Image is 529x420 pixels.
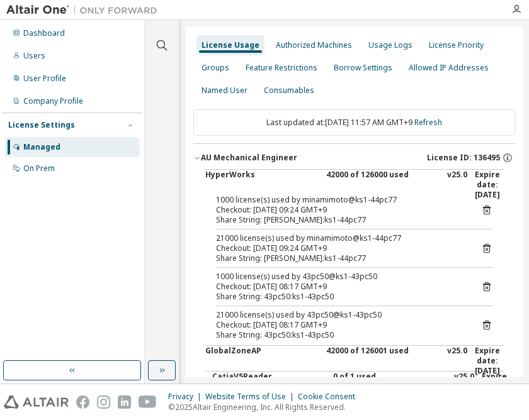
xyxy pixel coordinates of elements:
div: Share String: [PERSON_NAME]:ks1-44pc77 [216,253,462,263]
button: AU Mechanical EngineerLicense ID: 136495 [193,144,515,172]
div: 1000 license(s) used by minamimoto@ks1-44pc77 [216,195,462,205]
div: On Prem [23,163,55,174]
button: GlobalZoneAP42000 of 126001 usedv25.0Expire date:[DATE] [205,346,504,376]
div: Privacy [168,392,205,402]
div: 42000 of 126000 used [326,170,440,200]
div: v25.0 [447,170,467,200]
div: Managed [23,142,60,152]
img: facebook.svg [76,395,89,409]
div: Groups [202,63,229,73]
div: License Settings [8,120,75,130]
div: Borrow Settings [334,63,392,73]
a: Refresh [414,117,442,128]
div: Expire date: [DATE] [482,372,511,402]
div: Share String: 43pc50:ks1-43pc50 [216,330,462,340]
div: Expire date: [DATE] [475,346,504,376]
div: 21000 license(s) used by 43pc50@ks1-43pc50 [216,310,462,320]
div: Usage Logs [368,40,412,50]
div: Checkout: [DATE] 09:24 GMT+9 [216,243,462,253]
div: Share String: [PERSON_NAME]:ks1-44pc77 [216,215,462,225]
div: Named User [202,86,247,96]
div: Cookie Consent [298,392,363,402]
div: Checkout: [DATE] 08:17 GMT+9 [216,320,462,330]
div: Share String: 43pc50:ks1-43pc50 [216,292,462,302]
div: Company Profile [23,96,83,106]
div: Website Terms of Use [205,392,298,402]
div: License Usage [202,40,259,50]
div: Allowed IP Addresses [409,63,489,73]
div: 21000 license(s) used by minamimoto@ks1-44pc77 [216,233,462,243]
img: Altair One [6,4,164,16]
span: License ID: 136495 [427,153,500,163]
div: Authorized Machines [276,40,352,50]
div: User Profile [23,74,66,84]
div: Last updated at: [DATE] 11:57 AM GMT+9 [193,109,515,136]
div: Consumables [264,86,314,96]
button: CatiaV5Reader0 of 1 usedv25.0Expire date:[DATE] [212,372,504,402]
div: Users [23,51,45,61]
img: linkedin.svg [118,395,131,409]
div: Dashboard [23,28,65,38]
div: v25.0 [454,372,474,402]
div: 0 of 1 used [333,372,447,402]
div: CatiaV5Reader [212,372,326,402]
div: AU Mechanical Engineer [201,153,297,163]
div: Expire date: [DATE] [475,170,504,200]
div: License Priority [429,40,484,50]
div: HyperWorks [205,170,319,200]
div: Checkout: [DATE] 09:24 GMT+9 [216,205,462,215]
p: © 2025 Altair Engineering, Inc. All Rights Reserved. [168,402,363,412]
div: 42000 of 126001 used [326,346,440,376]
div: 1000 license(s) used by 43pc50@ks1-43pc50 [216,272,462,282]
div: Checkout: [DATE] 08:17 GMT+9 [216,282,462,292]
img: instagram.svg [97,395,110,409]
div: Feature Restrictions [246,63,317,73]
div: v25.0 [447,346,467,376]
img: altair_logo.svg [4,395,69,409]
button: HyperWorks42000 of 126000 usedv25.0Expire date:[DATE] [205,170,504,200]
div: GlobalZoneAP [205,346,319,376]
img: youtube.svg [139,395,157,409]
